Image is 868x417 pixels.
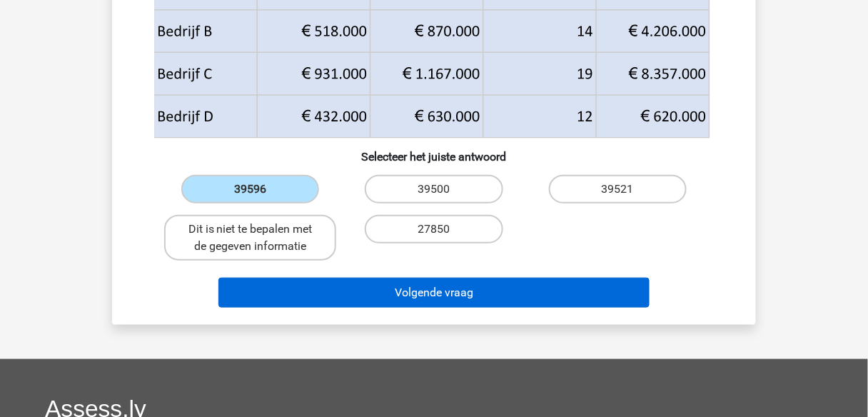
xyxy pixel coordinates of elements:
h6: Selecteer het juiste antwoord [135,139,733,164]
label: 39521 [549,175,687,204]
label: 27850 [365,215,503,243]
label: 39500 [365,175,503,204]
label: 39596 [181,175,319,204]
button: Volgende vraag [218,278,650,308]
label: Dit is niet te bepalen met de gegeven informatie [164,215,336,261]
